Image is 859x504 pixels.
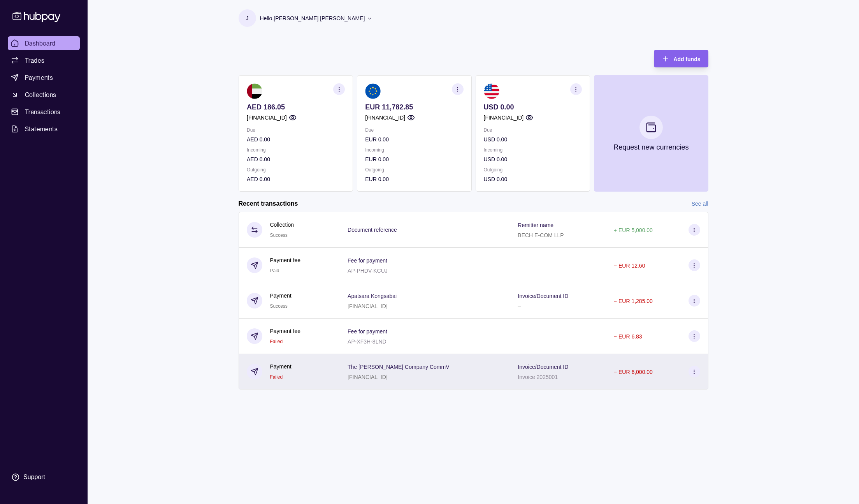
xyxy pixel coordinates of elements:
p: Payment [270,362,292,371]
img: us [483,83,499,99]
p: Invoice/Document ID [518,293,568,299]
span: Statements [25,124,58,134]
a: Support [8,469,80,485]
span: Failed [270,374,283,380]
p: [FINANCIAL_ID] [348,374,388,380]
p: Incoming [247,146,345,154]
p: AED 0.00 [247,155,345,164]
a: Payments [8,70,80,85]
p: Outgoing [247,166,345,174]
p: − EUR 6.83 [614,333,642,340]
a: Statements [8,122,80,136]
p: Due [365,126,463,134]
p: − EUR 1,285.00 [614,298,653,304]
p: + EUR 5,000.00 [614,227,653,233]
p: J [246,14,249,23]
p: AED 186.05 [247,103,345,111]
p: Incoming [365,146,463,154]
p: USD 0.00 [483,135,581,144]
img: eu [365,83,381,99]
p: AP-XF3H-8LND [348,338,386,345]
p: BECH E-COM LLP [518,232,564,238]
p: Due [483,126,581,134]
p: Invoice/Document ID [518,364,568,370]
span: Failed [270,339,283,344]
p: Hello, [PERSON_NAME] [PERSON_NAME] [260,14,365,23]
span: Collections [25,90,56,99]
button: Add funds [654,50,708,67]
p: USD 0.00 [483,175,581,183]
p: EUR 11,782.85 [365,103,463,111]
p: Collection [270,220,294,229]
div: Support [23,473,45,481]
p: The [PERSON_NAME] Company CommV [348,364,449,370]
p: − EUR 6,000.00 [614,369,653,375]
p: Payment fee [270,327,301,335]
p: Remitter name [518,222,553,228]
p: [FINANCIAL_ID] [348,303,388,309]
a: Collections [8,88,80,102]
p: Invoice 2025001 [518,374,558,380]
img: ae [247,83,262,99]
p: Payment fee [270,256,301,264]
span: Transactions [25,107,61,116]
p: [FINANCIAL_ID] [483,113,523,122]
a: Transactions [8,105,80,119]
p: Request new currencies [613,143,689,152]
span: Trades [25,56,44,65]
span: Success [270,233,288,238]
a: See all [692,199,708,208]
button: Request new currencies [594,75,708,192]
span: Payments [25,73,53,82]
p: Fee for payment [348,328,387,335]
span: Paid [270,268,279,273]
p: Outgoing [483,166,581,174]
p: EUR 0.00 [365,155,463,164]
p: AP-PHDV-KCUJ [348,268,388,274]
p: − EUR 12.60 [614,263,645,269]
p: [FINANCIAL_ID] [365,113,405,122]
p: Apatsara Kongsabai [348,293,397,299]
p: AED 0.00 [247,135,345,144]
p: Payment [270,291,292,300]
p: USD 0.00 [483,155,581,164]
p: [FINANCIAL_ID] [247,113,287,122]
a: Dashboard [8,36,80,50]
p: Document reference [348,227,397,233]
p: EUR 0.00 [365,175,463,183]
p: Due [247,126,345,134]
a: Trades [8,53,80,67]
span: Add funds [673,56,700,62]
span: Success [270,303,288,309]
p: AED 0.00 [247,175,345,183]
h2: Recent transactions [239,199,298,208]
p: EUR 0.00 [365,135,463,144]
p: Incoming [483,146,581,154]
p: USD 0.00 [483,103,581,111]
span: Dashboard [25,39,56,48]
p: – [518,303,521,309]
p: Outgoing [365,166,463,174]
p: Fee for payment [348,257,387,264]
